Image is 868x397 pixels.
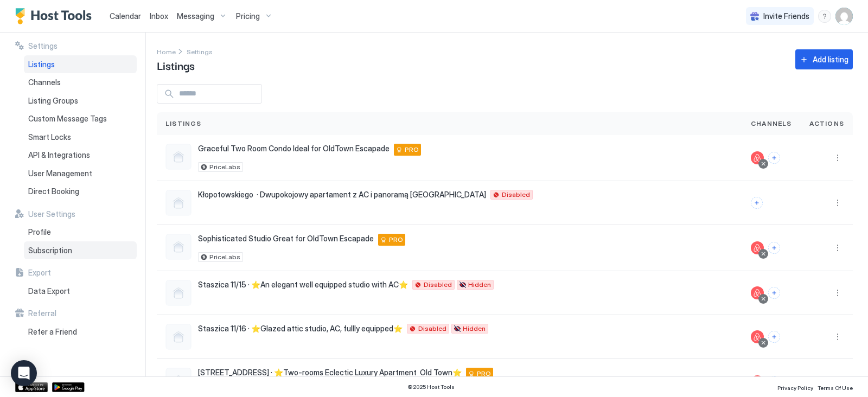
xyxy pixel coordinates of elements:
[28,78,61,87] span: Channels
[28,327,77,337] span: Refer a Friend
[28,60,55,69] span: Listings
[831,375,844,388] div: menu
[831,286,844,299] div: menu
[768,242,780,254] button: Connect channels
[28,209,75,219] span: User Settings
[24,110,137,128] a: Custom Message Tags
[831,241,844,254] div: menu
[24,92,137,110] a: Listing Groups
[28,150,90,160] span: API & Integrations
[831,330,844,343] button: More options
[28,169,92,178] span: User Management
[110,11,141,21] span: Calendar
[28,246,72,255] span: Subscription
[813,54,848,65] div: Add listing
[389,235,403,245] span: PRO
[198,144,390,153] span: Graceful Two Room Condo Ideal for OldTown Escapade
[777,385,813,391] span: Privacy Policy
[818,385,853,391] span: Terms Of Use
[24,73,137,92] a: Channels
[157,48,176,56] span: Home
[150,10,168,22] a: Inbox
[236,11,260,21] span: Pricing
[24,146,137,164] a: API & Integrations
[24,55,137,74] a: Listings
[15,8,97,24] a: Host Tools Logo
[831,286,844,299] button: More options
[818,10,831,23] div: menu
[157,57,195,73] span: Listings
[110,10,141,22] a: Calendar
[28,268,51,278] span: Export
[763,11,809,21] span: Invite Friends
[157,46,176,57] div: Breadcrumb
[24,182,137,201] a: Direct Booking
[187,46,213,57] div: Breadcrumb
[831,151,844,164] button: More options
[751,119,792,129] span: Channels
[177,11,214,21] span: Messaging
[831,151,844,164] div: menu
[831,196,844,209] div: menu
[768,287,780,299] button: Connect channels
[24,282,137,300] a: Data Export
[831,330,844,343] div: menu
[28,227,51,237] span: Profile
[150,11,168,21] span: Inbox
[831,375,844,388] button: More options
[831,196,844,209] button: More options
[198,234,374,244] span: Sophisticated Studio Great for OldTown Escapade
[24,323,137,341] a: Refer a Friend
[187,48,213,56] span: Settings
[24,164,137,183] a: User Management
[405,145,419,155] span: PRO
[198,368,462,377] span: [STREET_ADDRESS] · ⭐️Two-rooms Eclectic Luxury Apartment Old Town⭐️
[24,223,137,241] a: Profile
[795,49,853,69] button: Add listing
[11,360,37,386] div: Open Intercom Messenger
[198,324,403,334] span: Staszica 11/16 · ⭐️Glazed attic studio, AC, fullly equipped⭐️
[24,128,137,146] a: Smart Locks
[477,369,491,379] span: PRO
[28,132,71,142] span: Smart Locks
[768,376,780,388] button: Connect channels
[407,383,455,390] span: © 2025 Host Tools
[28,96,78,106] span: Listing Groups
[28,286,70,296] span: Data Export
[165,119,202,129] span: Listings
[28,41,58,51] span: Settings
[28,309,56,318] span: Referral
[28,187,79,196] span: Direct Booking
[175,85,261,103] input: Input Field
[818,381,853,393] a: Terms Of Use
[157,46,176,57] a: Home
[198,280,408,290] span: Staszica 11/15 · ⭐️An elegant well equipped studio with AC⭐️
[52,382,85,392] a: Google Play Store
[24,241,137,260] a: Subscription
[187,46,213,57] a: Settings
[777,381,813,393] a: Privacy Policy
[831,241,844,254] button: More options
[768,152,780,164] button: Connect channels
[768,331,780,343] button: Connect channels
[835,8,853,25] div: User profile
[809,119,844,129] span: Actions
[751,197,763,209] button: Connect channels
[15,382,48,392] a: App Store
[198,190,486,200] span: Kłopotowskiego · Dwupokojowy apartament z AC i panoramą [GEOGRAPHIC_DATA]
[28,114,107,124] span: Custom Message Tags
